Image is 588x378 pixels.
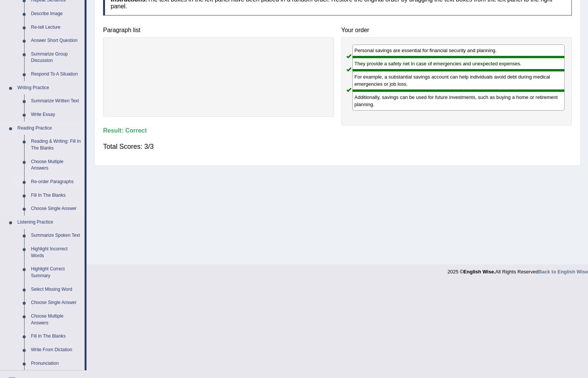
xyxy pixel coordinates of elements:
[28,34,85,48] a: Answer Short Question
[28,330,85,343] a: Fill In The Blanks
[448,264,588,275] div: 2025 © All Rights Reserved
[28,189,85,202] a: Fill In The Blanks
[28,175,85,189] a: Re-order Paragraphs
[352,70,565,91] div: For example, a substantial savings account can help individuals avoid debt during medical emergen...
[463,269,495,275] strong: English Wise.
[28,242,85,262] a: Highlight Incorrect Words
[28,21,85,34] a: Re-tell Lecture
[352,91,565,110] div: Additionally, savings can be used for future investments, such as buying a home or retirement pla...
[103,127,572,134] h4: Result:
[28,283,85,296] a: Select Missing Word
[28,357,85,370] a: Pronunciation
[28,202,85,216] a: Choose Single Answer
[341,27,572,34] h4: Your order
[14,216,85,229] a: Listening Practice
[28,135,85,155] a: Reading & Writing: Fill In The Blanks
[28,94,85,108] a: Summarize Written Text
[28,7,85,21] a: Describe Image
[28,262,85,282] a: Highlight Correct Summary
[28,68,85,81] a: Respond To A Situation
[14,122,85,135] a: Reading Practice
[28,155,85,175] a: Choose Multiple Answers
[539,269,588,275] a: Back to English Wise
[14,81,85,95] a: Writing Practice
[28,48,85,68] a: Summarize Group Discussion
[28,310,85,330] a: Choose Multiple Answers
[352,57,565,70] div: They provide a safety net in case of emergencies and unexpected expenses.
[28,229,85,242] a: Summarize Spoken Text
[28,296,85,310] a: Choose Single Answer
[103,137,572,156] div: Total Scores: 3/3
[103,27,334,34] h4: Paragraph list
[352,45,565,57] div: Personal savings are essential for financial security and planning.
[28,343,85,357] a: Write From Dictation
[28,108,85,122] a: Write Essay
